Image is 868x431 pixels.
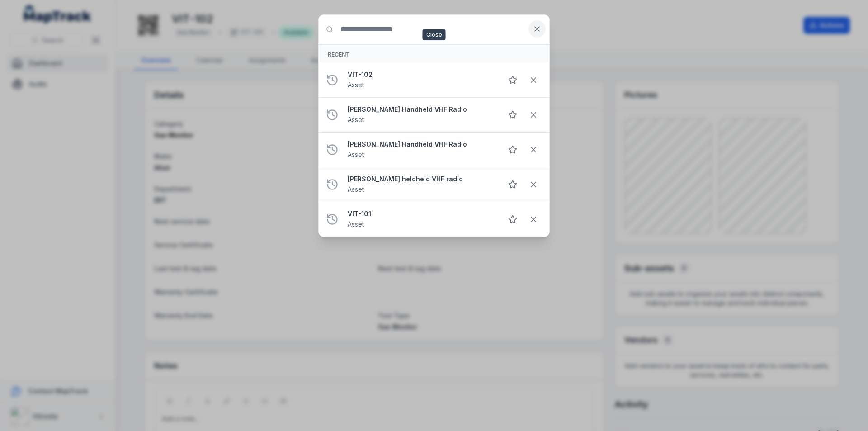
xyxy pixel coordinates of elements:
strong: [PERSON_NAME] Handheld VHF Radio [348,140,495,149]
strong: VIT-102 [348,70,495,79]
strong: [PERSON_NAME] heldheld VHF radio [348,175,495,184]
span: Asset [348,220,364,228]
a: VIT-102Asset [348,70,495,90]
strong: VIT-101 [348,209,495,218]
span: Asset [348,81,364,89]
strong: [PERSON_NAME] Handheld VHF Radio [348,105,495,114]
a: [PERSON_NAME] heldheld VHF radioAsset [348,175,495,194]
span: Asset [348,185,364,193]
span: Recent [328,51,350,58]
span: Asset [348,116,364,123]
a: [PERSON_NAME] Handheld VHF RadioAsset [348,140,495,160]
a: [PERSON_NAME] Handheld VHF RadioAsset [348,105,495,125]
span: Close [423,29,446,40]
a: VIT-101Asset [348,209,495,229]
span: Asset [348,151,364,158]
